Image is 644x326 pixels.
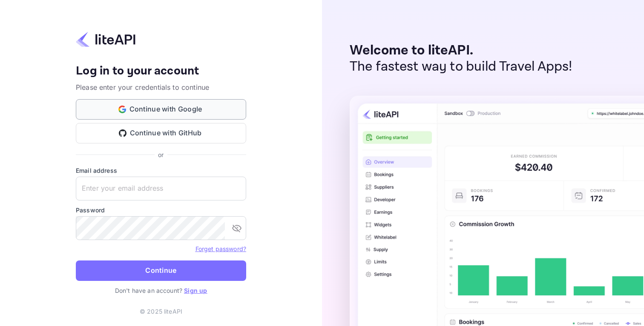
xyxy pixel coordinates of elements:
p: Don't have an account? [76,286,246,295]
label: Email address [76,166,246,175]
input: Enter your email address [76,177,246,200]
p: Please enter your credentials to continue [76,82,246,92]
h4: Log in to your account [76,64,246,79]
button: Continue with Google [76,99,246,120]
p: © 2025 liteAPI [140,307,182,316]
a: Sign up [184,287,207,294]
button: toggle password visibility [228,220,245,237]
img: liteapi [76,31,135,48]
button: Continue [76,260,246,281]
button: Continue with GitHub [76,123,246,143]
label: Password [76,206,246,214]
p: or [158,150,164,159]
p: The fastest way to build Travel Apps! [350,59,572,75]
p: Welcome to liteAPI. [350,43,572,59]
a: Forget password? [195,244,246,253]
a: Forget password? [195,245,246,252]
